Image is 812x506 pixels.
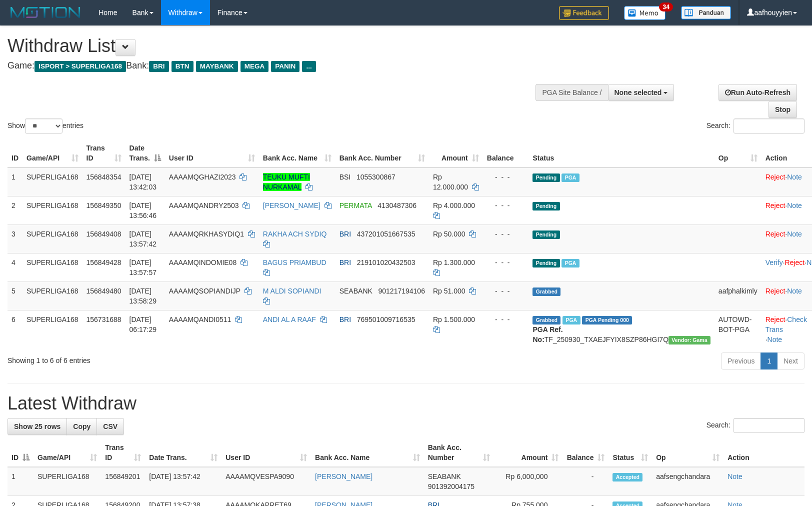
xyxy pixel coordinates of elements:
[339,315,351,323] span: BRI
[765,315,785,323] a: Reject
[532,259,559,267] span: Pending
[612,473,642,481] span: Accepted
[787,201,802,209] a: Note
[733,118,804,133] input: Search:
[263,315,316,323] a: ANDI AL A RAAF
[428,482,474,490] span: Copy 901392004175 to clipboard
[339,230,351,238] span: BRI
[377,201,416,209] span: Copy 4130487306 to clipboard
[532,202,559,210] span: Pending
[433,258,475,266] span: Rp 1.300.000
[487,229,525,239] div: - - -
[129,287,157,305] span: [DATE] 13:58:29
[767,335,782,343] a: Note
[714,310,761,348] td: AUTOWD-BOT-PGA
[787,287,802,295] a: Note
[357,315,415,323] span: Copy 769501009716535 to clipboard
[562,467,608,496] td: -
[335,139,429,167] th: Bank Acc. Number: activate to sort column ascending
[103,422,117,430] span: CSV
[7,224,22,253] td: 3
[532,316,560,324] span: Grabbed
[765,315,807,333] a: Check Trans
[668,336,710,344] span: Vendor URL: https://trx31.1velocity.biz
[483,139,529,167] th: Balance
[532,325,562,343] b: PGA Ref. No:
[428,472,461,480] span: SEABANK
[714,281,761,310] td: aafphalkimly
[7,438,33,467] th: ID: activate to sort column descending
[33,438,101,467] th: Game/API: activate to sort column ascending
[125,139,165,167] th: Date Trans.: activate to sort column descending
[263,258,326,266] a: BAGUS PRIAMBUD
[129,173,157,191] span: [DATE] 13:42:03
[559,6,609,20] img: Feedback.jpg
[7,351,331,365] div: Showing 1 to 6 of 6 entries
[487,172,525,182] div: - - -
[433,230,465,238] span: Rp 50.000
[66,418,97,435] a: Copy
[22,310,82,348] td: SUPERLIGA168
[487,286,525,296] div: - - -
[22,253,82,281] td: SUPERLIGA168
[169,230,244,238] span: AAAAMQRKHASYDIQ1
[311,438,424,467] th: Bank Acc. Name: activate to sort column ascending
[339,258,351,266] span: BRI
[7,167,22,196] td: 1
[86,315,121,323] span: 156731688
[96,418,124,435] a: CSV
[101,467,145,496] td: 156849201
[532,230,559,239] span: Pending
[765,173,785,181] a: Reject
[733,418,804,433] input: Search:
[357,258,415,266] span: Copy 219101020432503 to clipboard
[532,173,559,182] span: Pending
[165,139,259,167] th: User ID: activate to sort column ascending
[561,259,579,267] span: Marked by aafsengchandara
[659,2,672,11] span: 34
[561,173,579,182] span: Marked by aafchhiseyha
[22,139,82,167] th: Game/API: activate to sort column ascending
[562,316,580,324] span: Marked by aafromsomean
[86,173,121,181] span: 156848354
[528,310,714,348] td: TF_250930_TXAEJFYIX8SZP86HGI7Q
[196,61,238,72] span: MAYBANK
[86,287,121,295] span: 156849480
[487,257,525,267] div: - - -
[33,467,101,496] td: SUPERLIGA168
[339,287,372,295] span: SEABANK
[129,258,157,276] span: [DATE] 13:57:57
[433,287,465,295] span: Rp 51.000
[582,316,632,324] span: PGA Pending
[7,253,22,281] td: 4
[7,61,531,71] h4: Game: Bank:
[82,139,125,167] th: Trans ID: activate to sort column ascending
[129,230,157,248] span: [DATE] 13:57:42
[339,173,351,181] span: BSI
[765,201,785,209] a: Reject
[171,61,193,72] span: BTN
[727,472,742,480] a: Note
[562,438,608,467] th: Balance: activate to sort column ascending
[356,173,395,181] span: Copy 1055300867 to clipboard
[169,315,231,323] span: AAAAMQANDI0511
[723,438,804,467] th: Action
[101,438,145,467] th: Trans ID: activate to sort column ascending
[145,467,221,496] td: [DATE] 13:57:42
[429,139,483,167] th: Amount: activate to sort column ascending
[86,258,121,266] span: 156849428
[652,467,723,496] td: aafsengchandara
[706,418,804,433] label: Search:
[7,5,83,20] img: MOTION_logo.png
[787,173,802,181] a: Note
[86,230,121,238] span: 156849408
[169,287,240,295] span: AAAAMQSOPIANDIJP
[25,118,62,133] select: Showentries
[714,139,761,167] th: Op: activate to sort column ascending
[221,438,311,467] th: User ID: activate to sort column ascending
[624,6,666,20] img: Button%20Memo.svg
[302,61,315,72] span: ...
[718,84,797,101] a: Run Auto-Refresh
[760,352,777,369] a: 1
[263,230,327,238] a: RAKHA ACH SYDIQ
